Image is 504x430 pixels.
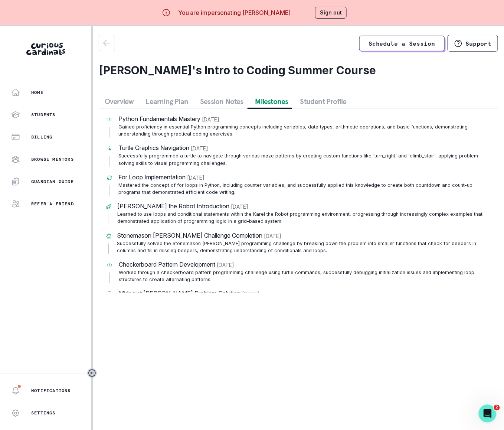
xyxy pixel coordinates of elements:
p: You are impersonating [PERSON_NAME] [178,8,291,17]
p: Successfully programmed a turtle to navigate through various maze patterns by creating custom fun... [118,152,492,166]
p: Midpoint [PERSON_NAME] Problem Solution [119,289,241,298]
p: [DATE] [264,232,281,240]
button: Session Notes [194,95,249,108]
p: [DATE] [217,261,235,269]
p: Gained proficiency in essential Python programming concepts including variables, data types, arit... [119,123,492,137]
p: [DATE] [202,115,220,123]
button: Learning Plan [140,95,194,108]
img: Curious Cardinals Logo [26,43,65,55]
p: Browse Mentors [31,156,74,162]
p: Successfully solved the Stonemason [PERSON_NAME] programming challenge by breaking down the probl... [117,240,492,254]
button: Support [448,35,498,52]
p: [DATE] [187,174,204,182]
button: Toggle sidebar [87,368,97,378]
p: Learned to use loops and conditional statements within the Karel the Robot programming environmen... [118,211,492,225]
p: Mastered the concept of for loops in Python, including counter variables, and successfully applie... [118,182,492,196]
p: Students [31,112,56,118]
button: Sign out [315,7,347,19]
p: [DATE] [191,144,208,152]
p: Billing [31,134,52,140]
button: Student Profile [294,95,353,108]
iframe: Intercom live chat [479,405,497,423]
span: 2 [494,405,500,411]
p: Stonemason [PERSON_NAME] Challenge Completion [117,231,262,240]
p: [DATE] [231,203,249,211]
a: Schedule a Session [359,36,445,51]
p: For Loop Implementation [118,173,186,182]
button: Overview [99,95,140,108]
p: Python Fundamentals Mastery [119,114,201,123]
p: Refer a friend [31,201,74,207]
p: Turtle Graphics Navigation [118,143,189,152]
h2: [PERSON_NAME]'s Intro to Coding Summer Course [99,63,498,77]
p: Worked through a checkerboard pattern programming challenge using turtle commands, successfully d... [119,269,492,283]
p: Settings [31,410,56,416]
p: [DATE] [242,290,260,298]
button: Milestones [249,95,294,108]
p: Support [466,40,492,47]
p: [PERSON_NAME] the Robot Introduction [118,202,230,211]
p: Checkerboard Pattern Development [119,260,216,269]
p: Notifications [31,388,71,394]
p: Home [31,89,43,95]
p: Guardian Guide [31,179,74,185]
